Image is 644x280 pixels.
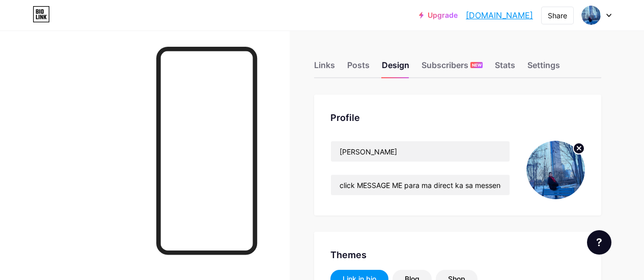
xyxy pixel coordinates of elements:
[347,59,370,77] div: Posts
[526,141,585,199] img: merrymae
[331,175,510,195] input: Bio
[382,59,409,77] div: Design
[548,10,567,21] div: Share
[472,62,482,68] span: NEW
[314,59,335,77] div: Links
[330,111,585,125] div: Profile
[527,59,560,77] div: Settings
[581,6,601,25] img: merrymae
[330,248,585,262] div: Themes
[422,59,483,77] div: Subscribers
[466,9,533,21] a: [DOMAIN_NAME]
[331,141,510,162] input: Name
[419,11,458,19] a: Upgrade
[495,59,515,77] div: Stats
